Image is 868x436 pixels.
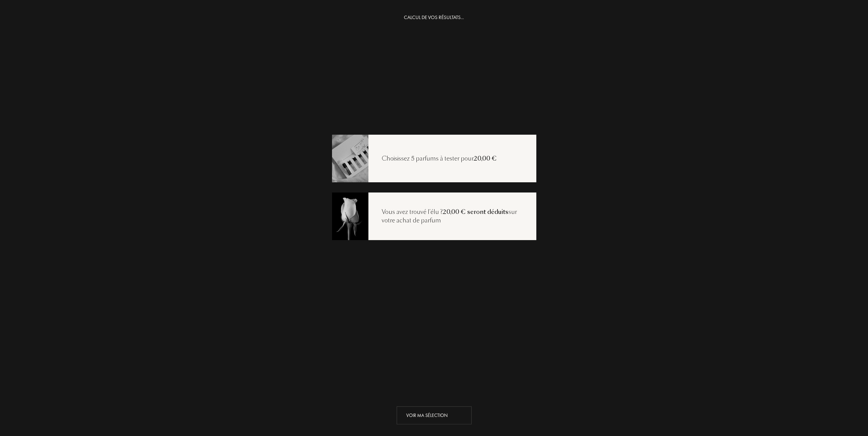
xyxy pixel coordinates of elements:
[397,406,472,424] div: Voir ma sélection
[474,154,497,163] span: 20,00 €
[368,208,536,225] div: Vous avez trouvé l'élu ? sur votre achat de parfum
[332,191,368,240] img: recoload3.png
[443,208,509,216] span: 20,00 € seront déduits
[332,134,368,183] img: recoload1.png
[404,14,464,21] div: CALCUL DE VOS RÉSULTATS...
[455,408,469,422] div: animation
[368,154,511,163] div: Choisissez 5 parfums à tester pour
